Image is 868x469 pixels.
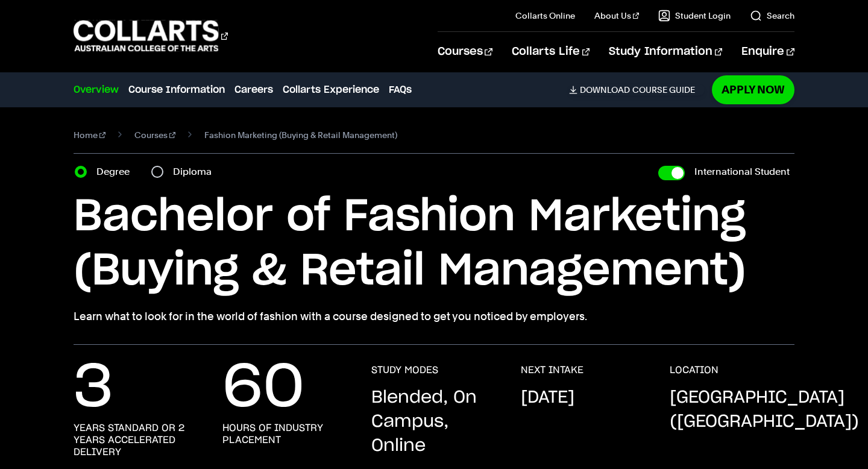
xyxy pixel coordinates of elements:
[521,386,574,410] p: [DATE]
[741,32,794,72] a: Enquire
[74,308,794,325] p: Learn what to look for in the world of fashion with a course designed to get you noticed by emplo...
[670,364,719,376] h3: LOCATION
[74,83,119,97] a: Overview
[234,83,273,97] a: Careers
[594,10,639,22] a: About Us
[222,422,347,446] h3: hours of industry placement
[569,84,705,95] a: DownloadCourse Guide
[204,127,397,143] span: Fashion Marketing (Buying & Retail Management)
[222,364,304,412] p: 60
[74,127,105,143] a: Home
[371,364,438,376] h3: STUDY MODES
[74,422,198,458] h3: years standard or 2 years accelerated delivery
[712,75,794,104] a: Apply Now
[173,163,219,180] label: Diploma
[438,32,492,72] a: Courses
[512,32,590,72] a: Collarts Life
[750,10,794,22] a: Search
[389,83,412,97] a: FAQs
[670,386,859,434] p: [GEOGRAPHIC_DATA] ([GEOGRAPHIC_DATA])
[74,19,228,53] div: Go to homepage
[515,10,575,22] a: Collarts Online
[371,386,496,458] p: Blended, On Campus, Online
[283,83,379,97] a: Collarts Experience
[609,32,722,72] a: Study Information
[694,163,790,180] label: International Student
[74,190,794,298] h1: Bachelor of Fashion Marketing (Buying & Retail Management)
[134,127,175,143] a: Courses
[96,163,137,180] label: Degree
[580,84,630,95] span: Download
[521,364,583,376] h3: NEXT INTAKE
[658,10,731,22] a: Student Login
[128,83,225,97] a: Course Information
[74,364,113,412] p: 3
